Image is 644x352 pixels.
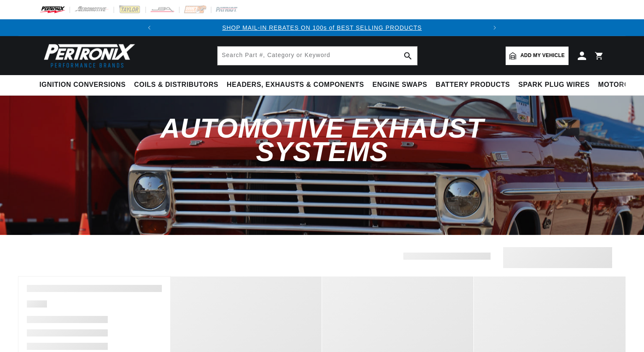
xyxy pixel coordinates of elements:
[506,47,569,65] a: Add my vehicle
[486,19,503,36] button: Translation missing: en.sections.announcements.next_announcement
[39,81,126,89] span: Ignition Conversions
[227,81,364,89] span: Headers, Exhausts & Components
[431,75,514,95] summary: Battery Products
[158,23,487,32] div: Announcement
[223,75,368,95] summary: Headers, Exhausts & Components
[141,19,158,36] button: Translation missing: en.sections.announcements.previous_announcement
[436,81,510,89] span: Battery Products
[222,24,422,31] a: SHOP MAIL-IN REBATES ON 100s of BEST SELLING PRODUCTS
[39,75,130,95] summary: Ignition Conversions
[518,81,589,89] span: Spark Plug Wires
[372,81,427,89] span: Engine Swaps
[18,19,626,36] slideshow-component: Translation missing: en.sections.announcements.announcement_bar
[520,52,565,60] span: Add my vehicle
[514,75,594,95] summary: Spark Plug Wires
[134,81,218,89] span: Coils & Distributors
[399,47,417,65] button: Search Part #, Category or Keyword
[218,47,417,65] input: Search Part #, Category or Keyword
[130,75,223,95] summary: Coils & Distributors
[39,41,136,70] img: Pertronix
[158,23,487,32] div: 1 of 2
[368,75,431,95] summary: Engine Swaps
[160,113,484,167] span: Automotive Exhaust Systems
